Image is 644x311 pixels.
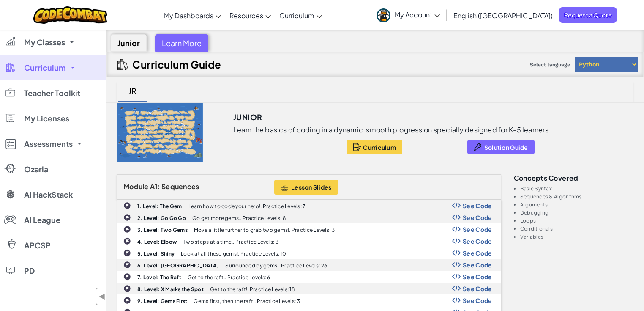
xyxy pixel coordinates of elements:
[463,250,492,256] span: See Code
[233,111,262,124] h3: Junior
[520,186,633,191] li: Basic Syntax
[123,226,131,233] img: IconChallengeLevel.svg
[372,2,444,28] a: My Account
[98,290,106,303] span: ◀
[520,202,633,207] li: Arguments
[137,215,186,221] b: 2. Level: Go Go Go
[210,286,295,292] p: Get to the raft!. Practice Levels: 18
[452,215,461,220] img: Show Code Logo
[123,273,131,281] img: IconChallengeLevel.svg
[24,115,69,122] span: My Licenses
[452,226,461,232] img: Show Code Logo
[24,89,80,97] span: Teacher Toolkit
[117,59,128,70] img: IconCurriculumGuide.svg
[123,214,131,221] img: IconChallengeLevel.svg
[160,4,225,27] a: My Dashboards
[24,39,65,46] span: My Classes
[452,286,461,292] img: Show Code Logo
[137,227,188,233] b: 3. Level: Two Gems
[463,285,492,292] span: See Code
[233,126,551,134] p: Learn the basics of coding in a dynamic, smooth progression specially designed for K-5 learners.
[123,249,131,257] img: IconChallengeLevel.svg
[452,238,461,244] img: Show Code Logo
[137,262,219,269] b: 6. Level: [GEOGRAPHIC_DATA]
[275,4,326,27] a: Curriculum
[137,286,204,292] b: 8. Level: X Marks the Spot
[463,202,492,209] span: See Code
[150,182,199,191] span: A1: Sequences
[117,294,501,306] a: 9. Level: Gems First Gems first, then the raft.. Practice Levels: 3 Show Code Logo See Code
[453,11,553,20] span: English ([GEOGRAPHIC_DATA])
[137,203,182,209] b: 1. Level: The Gem
[363,144,396,151] span: Curriculum
[463,226,492,233] span: See Code
[463,273,492,280] span: See Code
[463,297,492,304] span: See Code
[111,34,147,52] div: Junior
[559,7,617,23] a: Request a Quote
[123,237,131,245] img: IconChallengeLevel.svg
[463,238,492,245] span: See Code
[463,214,492,221] span: See Code
[188,204,306,209] p: Learn how to code your hero!. Practice Levels: 7
[123,285,131,292] img: IconChallengeLevel.svg
[117,247,501,259] a: 5. Level: Shiny Look at all these gems!. Practice Levels: 10 Show Code Logo See Code
[117,259,501,271] a: 6. Level: [GEOGRAPHIC_DATA] Surrounded by gems!. Practice Levels: 26 Show Code Logo See Code
[117,235,501,247] a: 4. Level: Elbow Two steps at a time.. Practice Levels: 3 Show Code Logo See Code
[527,58,573,71] span: Select language
[181,251,286,256] p: Look at all these gems!. Practice Levels: 10
[194,298,300,304] p: Gems first, then the raft.. Practice Levels: 3
[463,261,492,268] span: See Code
[452,262,461,268] img: Show Code Logo
[484,144,528,151] span: Solution Guide
[123,202,131,209] img: IconChallengeLevel.svg
[117,271,501,283] a: 7. Level: The Raft Get to the raft.. Practice Levels: 6 Show Code Logo See Code
[123,261,131,269] img: IconChallengeLevel.svg
[24,216,60,224] span: AI League
[514,174,633,182] h3: Concepts covered
[164,11,213,20] span: My Dashboards
[520,218,633,223] li: Loops
[117,223,501,235] a: 3. Level: Two Gems Move a little further to grab two gems!. Practice Levels: 3 Show Code Logo See...
[520,194,633,199] li: Sequences & Algorithms
[452,274,461,280] img: Show Code Logo
[520,210,633,215] li: Debugging
[117,212,501,223] a: 2. Level: Go Go Go Go get more gems.. Practice Levels: 8 Show Code Logo See Code
[520,226,633,231] li: Conditionals
[137,250,175,257] b: 5. Level: Shiny
[449,4,557,27] a: English ([GEOGRAPHIC_DATA])
[183,239,278,245] p: Two steps at a time.. Practice Levels: 3
[137,298,187,304] b: 9. Level: Gems First
[467,140,535,154] button: Solution Guide
[120,81,145,101] div: JR
[274,180,338,195] button: Lesson Slides
[24,64,66,72] span: Curriculum
[155,34,208,52] div: Learn More
[33,6,107,24] img: CodeCombat logo
[347,140,402,154] button: Curriculum
[225,4,275,27] a: Resources
[24,140,73,148] span: Assessments
[123,297,131,304] img: IconChallengeLevel.svg
[192,215,286,221] p: Go get more gems.. Practice Levels: 8
[123,182,149,191] span: Module
[520,234,633,239] li: Variables
[377,8,390,22] img: avatar
[188,275,270,280] p: Get to the raft.. Practice Levels: 6
[229,11,263,20] span: Resources
[452,203,461,209] img: Show Code Logo
[452,250,461,256] img: Show Code Logo
[24,191,73,198] span: AI HackStack
[137,274,181,281] b: 7. Level: The Raft
[291,184,332,190] span: Lesson Slides
[132,58,221,70] h2: Curriculum Guide
[279,11,314,20] span: Curriculum
[194,227,335,233] p: Move a little further to grab two gems!. Practice Levels: 3
[117,200,501,212] a: 1. Level: The Gem Learn how to code your hero!. Practice Levels: 7 Show Code Logo See Code
[117,283,501,294] a: 8. Level: X Marks the Spot Get to the raft!. Practice Levels: 18 Show Code Logo See Code
[395,10,440,19] span: My Account
[225,263,327,268] p: Surrounded by gems!. Practice Levels: 26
